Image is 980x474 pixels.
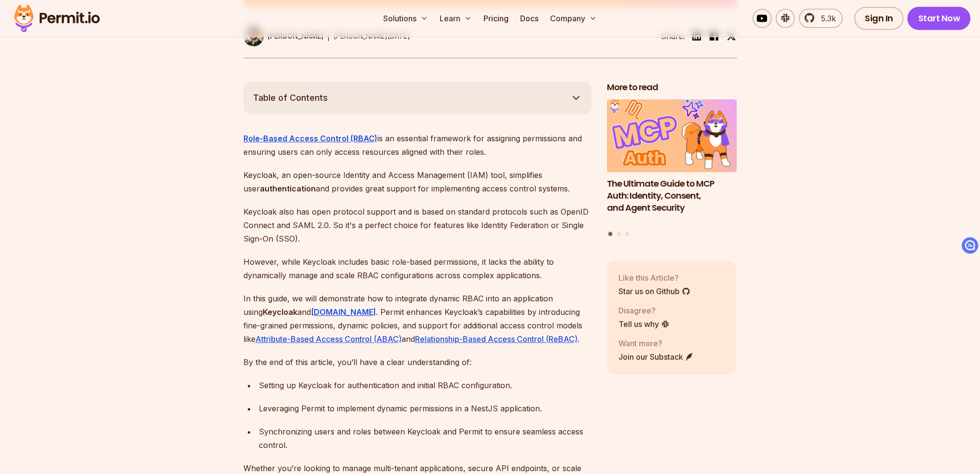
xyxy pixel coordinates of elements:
[607,178,737,214] h3: The Ultimate Guide to MCP Auth: Identity, Consent, and Agent Security
[260,184,316,193] strong: authentication
[243,81,591,114] button: Table of Contents
[480,9,512,28] a: Pricing
[618,272,690,284] p: Like this Article?
[607,81,737,94] h2: More to read
[243,355,591,369] p: By the end of this article, you’ll have a clear understanding of:
[243,168,591,195] p: Keycloak, an open-source Identity and Access Management (IAM) tool, simplifies user and provides ...
[334,32,410,40] time: [PERSON_NAME][DATE]
[243,132,591,159] p: is an essential framework for assigning permissions and ensuring users can only access resources ...
[618,285,690,297] a: Star us on Github
[607,99,737,226] li: 1 of 3
[618,318,670,330] a: Tell us why
[854,7,904,30] a: Sign In
[243,255,591,282] p: However, while Keycloak includes basic role-based permissions, it lacks the ability to dynamicall...
[907,7,970,30] a: Start Now
[815,13,836,24] span: 5.3k
[263,307,297,317] strong: Keycloak
[259,402,591,415] div: Leveraging Permit to implement dynamic permissions in a NestJS application.
[618,351,694,363] a: Join our Substack
[10,2,104,35] img: Permit logo
[436,9,476,28] button: Learn
[243,134,377,143] a: Role-Based Access Control (RBAC)
[243,205,591,245] p: Keycloak also has open protocol support and is based on standard protocols such as OpenID Connect...
[607,99,737,226] a: The Ultimate Guide to MCP Auth: Identity, Consent, and Agent SecurityThe Ultimate Guide to MCP Au...
[253,91,328,105] span: Table of Contents
[618,305,670,316] p: Disagree?
[608,232,613,236] button: Go to slide 1
[311,307,376,317] a: [DOMAIN_NAME]
[607,99,737,238] div: Posts
[799,9,843,28] a: 5.3k
[255,334,402,344] a: Attribute-Based Access Control (ABAC)
[618,338,694,349] p: Want more?
[415,334,577,344] a: Relationship-Based Access Control (ReBAC)
[379,9,432,28] button: Solutions
[243,292,591,346] p: In this guide, we will demonstrate how to integrate dynamic RBAC into an application using and . ...
[516,9,542,28] a: Docs
[259,425,591,452] div: Synchronizing users and roles between Keycloak and Permit to ensure seamless access control.
[259,379,591,392] div: Setting up Keycloak for authentication and initial RBAC configuration.
[617,232,621,236] button: Go to slide 2
[546,9,601,28] button: Company
[625,232,629,236] button: Go to slide 3
[607,99,737,173] img: The Ultimate Guide to MCP Auth: Identity, Consent, and Agent Security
